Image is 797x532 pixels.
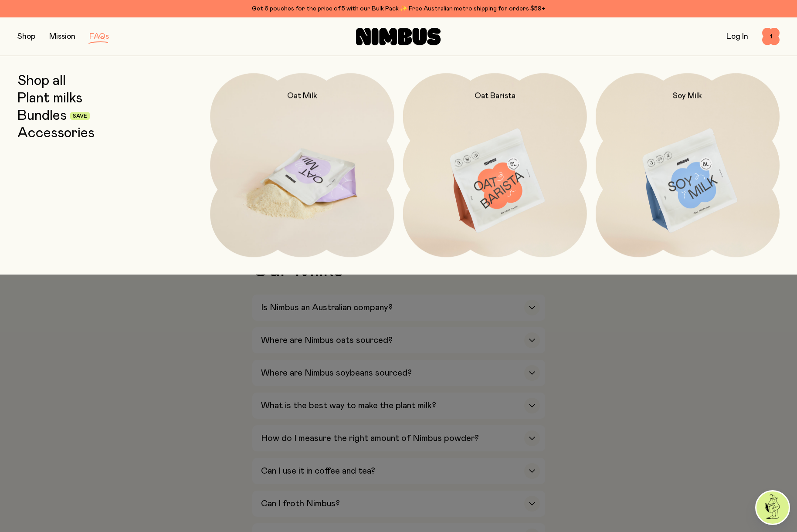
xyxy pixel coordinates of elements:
img: agent [756,491,789,524]
h2: Oat Barista [475,91,516,101]
a: Oat Milk [210,73,394,257]
a: Accessories [17,125,95,141]
a: Shop all [17,73,66,89]
a: Bundles [17,108,67,124]
a: Soy Milk [596,73,780,257]
h2: Oat Milk [287,91,317,101]
button: 1 [762,28,780,45]
a: FAQs [89,33,109,41]
a: Oat Barista [403,73,587,257]
a: Plant milks [17,91,82,106]
h2: Soy Milk [673,91,702,101]
a: Log In [726,33,748,41]
span: Save [73,114,87,119]
div: Get 6 pouches for the price of 5 with our Bulk Pack ✨ Free Australian metro shipping for orders $59+ [17,3,780,14]
a: Mission [49,33,75,41]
